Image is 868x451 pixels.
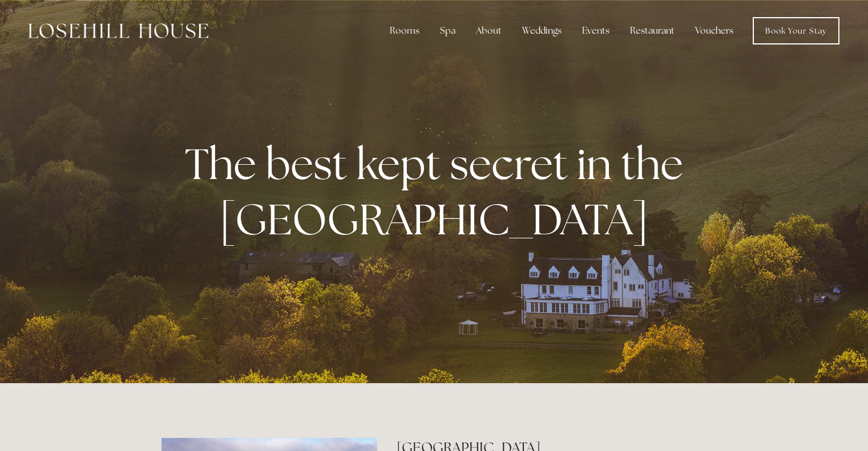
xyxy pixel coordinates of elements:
[431,19,465,42] div: Spa
[467,19,511,42] div: About
[29,23,208,38] img: Losehill House
[513,19,571,42] div: Weddings
[621,19,684,42] div: Restaurant
[753,17,839,44] a: Book Your Stay
[686,19,742,42] a: Vouchers
[185,136,692,247] strong: The best kept secret in the [GEOGRAPHIC_DATA]
[573,19,619,42] div: Events
[381,19,429,42] div: Rooms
